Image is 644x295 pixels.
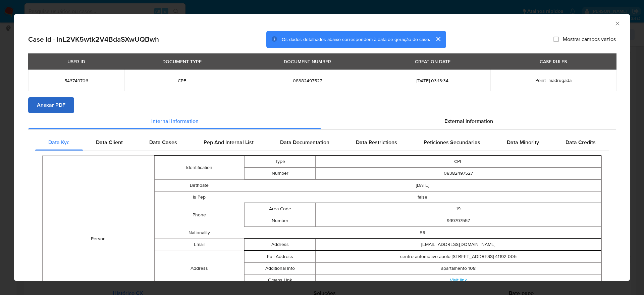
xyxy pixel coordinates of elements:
[155,156,244,179] td: Identification
[155,179,244,191] td: Birthdate
[316,156,601,167] td: CPF
[28,35,159,44] h2: Case Id - InL2VK5wtk2V4BdaSXwUQBwh
[316,251,601,262] td: centro automotivo apolo [STREET_ADDRESS] 41192-005
[444,117,493,125] span: External information
[158,56,206,67] div: DOCUMENT TYPE
[155,191,244,203] td: Is Pep
[155,251,244,286] td: Address
[244,167,316,179] td: Number
[244,227,601,239] td: BR
[316,239,601,250] td: [EMAIL_ADDRESS][DOMAIN_NAME]
[37,98,65,113] span: Anexar PDF
[536,56,571,67] div: CASE RULES
[316,167,601,179] td: 08382497527
[411,56,454,67] div: CREATION DATE
[280,56,335,67] div: DOCUMENT NUMBER
[553,37,559,42] input: Mostrar campos vazios
[155,239,244,251] td: Email
[155,227,244,239] td: Nationality
[151,117,199,125] span: Internal information
[316,203,601,215] td: 19
[244,215,316,226] td: Number
[507,138,539,146] span: Data Minority
[204,138,254,146] span: Pep And Internal List
[244,262,316,274] td: Additional Info
[424,138,480,146] span: Peticiones Secundarias
[614,20,620,26] button: Fechar a janela
[450,277,467,283] a: Visit link
[535,77,572,84] span: Point_madrugada
[383,78,482,84] span: [DATE] 03:13:34
[244,251,316,262] td: Full Address
[36,78,116,84] span: 543749706
[132,78,232,84] span: CPF
[244,191,601,203] td: false
[244,203,316,215] td: Area Code
[28,113,616,129] div: Detailed info
[96,138,123,146] span: Data Client
[149,138,177,146] span: Data Cases
[566,138,596,146] span: Data Credits
[563,36,616,43] span: Mostrar campos vazios
[244,156,316,167] td: Type
[48,138,69,146] span: Data Kyc
[14,14,630,281] div: closure-recommendation-modal
[35,134,609,151] div: Detailed internal info
[248,78,367,84] span: 08382497527
[244,179,601,191] td: [DATE]
[280,138,329,146] span: Data Documentation
[244,239,316,250] td: Address
[430,31,446,47] button: cerrar
[28,97,74,113] button: Anexar PDF
[282,36,430,43] span: Os dados detalhados abaixo correspondem à data de geração do caso.
[63,56,89,67] div: USER ID
[244,274,316,286] td: Gmaps Link
[316,262,601,274] td: apartamento 108
[316,215,601,226] td: 999797557
[155,203,244,227] td: Phone
[356,138,397,146] span: Data Restrictions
